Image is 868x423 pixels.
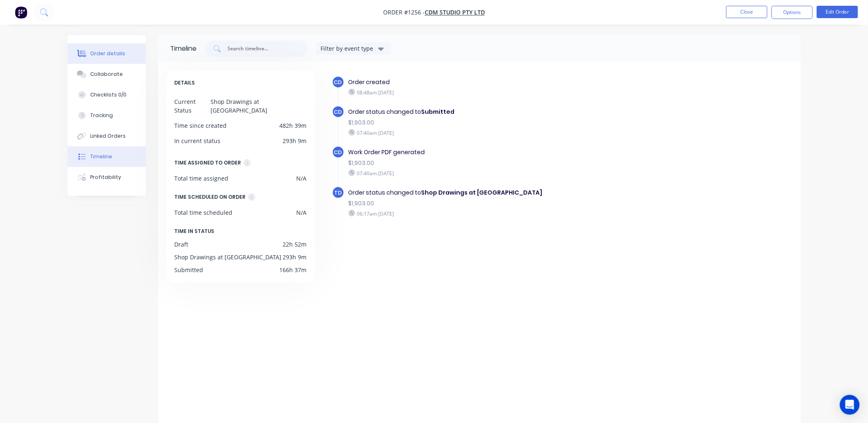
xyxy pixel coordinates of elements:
div: N/A [297,174,307,183]
div: Time since created [175,121,227,130]
button: Options [772,6,813,19]
b: Submitted [421,108,455,116]
div: $1,903.00 [349,159,634,167]
div: Shop Drawings at [GEOGRAPHIC_DATA] [211,97,306,115]
span: TD [334,189,342,197]
button: Close [726,6,767,18]
div: 166h 37m [280,266,307,274]
div: Timeline [171,44,197,54]
div: 06:17am [DATE] [349,210,634,217]
div: 482h 39m [280,121,307,130]
div: Work Order PDF generated [349,148,634,157]
div: Submitted [175,266,204,274]
div: $1,903.00 [349,199,634,208]
button: Profitability [68,167,146,188]
div: In current status [175,136,221,145]
button: Tracking [68,105,146,126]
button: Collaborate [68,64,146,85]
div: Order status changed to [349,108,634,116]
div: Order created [349,78,634,87]
div: Profitability [90,174,121,181]
span: CD [334,108,342,116]
button: Checklists 0/0 [68,85,146,105]
div: 293h 9m [283,253,307,261]
div: Current Status [175,97,211,115]
span: DETAILS [175,78,195,87]
div: 08:48am [DATE] [349,89,634,96]
img: Factory [15,6,27,19]
div: Timeline [90,153,112,160]
input: Search timeline... [227,45,295,53]
button: Filter by event type [316,42,391,55]
div: $1,903.00 [349,118,634,127]
div: Tracking [90,112,113,119]
button: Linked Orders [68,126,146,146]
div: Total time assigned [175,174,229,183]
div: TIME ASSIGNED TO ORDER [175,158,241,167]
span: CD [334,148,342,156]
div: Order details [90,50,125,57]
div: Open Intercom Messenger [840,395,860,415]
div: 293h 9m [283,136,307,145]
div: Checklists 0/0 [90,91,126,99]
span: CD [334,78,342,86]
div: 07:40am [DATE] [349,129,634,136]
div: Linked Orders [90,132,126,140]
div: Shop Drawings at [GEOGRAPHIC_DATA] [175,253,282,261]
div: N/A [297,208,307,217]
button: Order details [68,43,146,64]
div: TIME SCHEDULED ON ORDER [175,193,246,202]
div: Draft [175,240,189,249]
span: Order #1256 - [383,9,425,16]
div: Order status changed to [349,188,634,197]
span: TIME IN STATUS [175,227,215,236]
div: 07:40am [DATE] [349,169,634,177]
button: Timeline [68,146,146,167]
div: 22h 52m [283,240,307,249]
div: Filter by event type [321,44,376,53]
div: Total time scheduled [175,208,233,217]
div: Collaborate [90,70,123,78]
button: Edit Order [817,6,858,18]
b: Shop Drawings at [GEOGRAPHIC_DATA] [421,188,543,197]
a: CDM Studio PTY LTD [425,9,485,16]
